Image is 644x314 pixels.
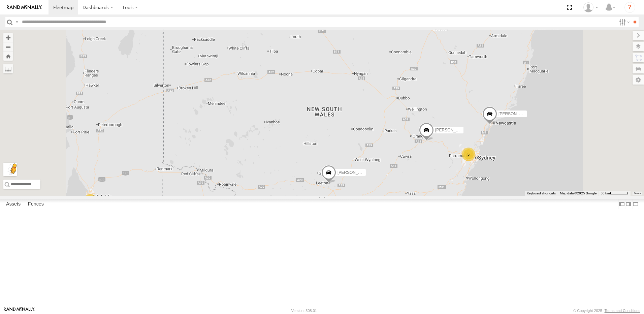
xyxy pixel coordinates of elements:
[632,199,639,209] label: Hide Summary Table
[581,2,601,12] div: Trevor Jensen
[4,307,35,314] a: Visit our Website
[616,17,631,27] label: Search Filter Options
[435,128,469,132] span: [PERSON_NAME]
[337,170,377,175] span: [PERSON_NAME]-50
[618,199,625,209] label: Dock Summary Table to the Left
[3,33,13,42] button: Zoom in
[3,42,13,52] button: Zoom out
[634,192,641,195] a: Terms (opens in new tab)
[7,5,42,10] img: rand-logo.svg
[14,17,20,27] label: Search Query
[527,191,556,196] button: Keyboard shortcuts
[625,199,632,209] label: Dock Summary Table to the Right
[624,2,635,13] i: ?
[3,52,13,61] button: Zoom Home
[573,309,640,313] div: © Copyright 2025 -
[462,148,475,161] div: 5
[291,309,317,313] div: Version: 308.01
[84,194,97,208] div: 3
[25,199,47,209] label: Fences
[498,112,532,116] span: [PERSON_NAME]
[599,191,631,196] button: Map Scale: 50 km per 51 pixels
[3,64,13,73] label: Measure
[3,199,24,209] label: Assets
[633,75,644,85] label: Map Settings
[601,191,610,195] span: 50 km
[3,163,17,176] button: Drag Pegman onto the map to open Street View
[560,191,597,195] span: Map data ©2025 Google
[605,309,640,313] a: Terms and Conditions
